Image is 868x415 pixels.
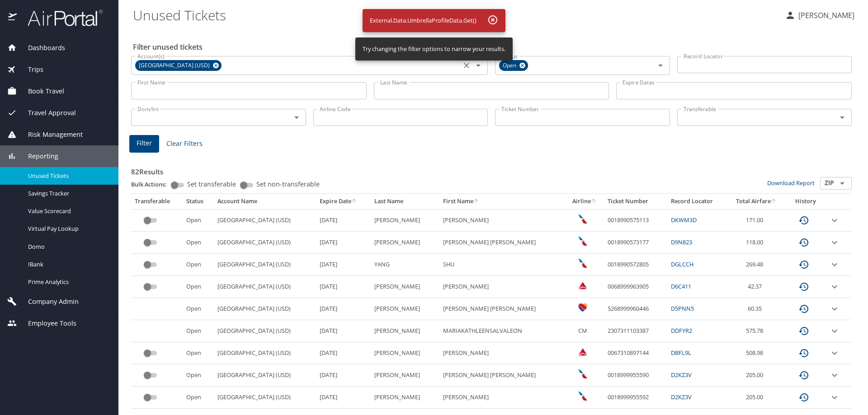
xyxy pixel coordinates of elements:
td: [GEOGRAPHIC_DATA] (USD) [214,387,316,409]
button: sort [591,199,597,205]
td: [GEOGRAPHIC_DATA] (USD) [214,364,316,387]
button: sort [771,199,777,205]
h3: 82 Results [131,161,852,177]
span: IBank [28,260,108,269]
td: [PERSON_NAME] [PERSON_NAME] [439,298,565,320]
th: Record Locator [667,194,727,209]
td: [PERSON_NAME] [371,320,439,342]
th: Account Name [214,194,316,209]
span: Domo [28,242,108,251]
button: expand row [829,303,840,314]
td: [PERSON_NAME] [PERSON_NAME] [439,364,565,387]
th: Airline [565,194,604,209]
td: 0018990573177 [604,232,667,254]
span: Trips [17,65,43,75]
button: Open [836,111,849,124]
td: 5268999960446 [604,298,667,320]
td: [PERSON_NAME] [371,276,439,298]
td: 575.78 [727,320,786,342]
img: Delta Airlines [578,347,587,356]
button: sort [473,199,480,205]
td: [PERSON_NAME] [371,364,439,387]
span: Risk Management [17,130,83,140]
button: expand row [829,281,840,292]
td: 205.00 [727,387,786,409]
span: Virtual Pay Lookup [28,224,108,233]
span: Unused Tickets [28,172,108,180]
a: D2KZ3V [671,371,692,379]
span: Prime Analytics [28,278,108,286]
img: icon-airportal.png [8,9,18,27]
button: [PERSON_NAME] [781,7,858,23]
button: expand row [829,392,840,403]
td: [PERSON_NAME] [439,276,565,298]
td: Open [183,387,214,409]
button: Clear Filters [163,135,206,152]
td: [GEOGRAPHIC_DATA] (USD) [214,232,316,254]
td: 171.00 [727,209,786,231]
td: Open [183,320,214,342]
th: Ticket Number [604,194,667,209]
span: Filter [137,138,152,149]
span: Company Admin [17,297,79,307]
td: [PERSON_NAME] [439,209,565,231]
td: [DATE] [316,276,371,298]
td: 0018990572805 [604,254,667,276]
div: Try changing the filter options to narrow your results. [363,40,505,58]
td: [PERSON_NAME] [371,342,439,364]
td: MARIAKATHLEENSALVALEON [439,320,565,342]
span: Set non-transferable [256,181,320,187]
td: [GEOGRAPHIC_DATA] (USD) [214,276,316,298]
td: [PERSON_NAME] [PERSON_NAME] [439,232,565,254]
td: [DATE] [316,298,371,320]
img: Southwest Airlines [578,303,587,312]
span: Dashboards [17,43,65,53]
img: American Airlines [578,259,587,268]
p: [PERSON_NAME] [796,10,854,21]
span: Travel Approval [17,108,76,118]
h1: Unused Tickets [133,1,778,29]
td: 205.00 [727,364,786,387]
td: 0068999963905 [604,276,667,298]
td: Open [183,276,214,298]
td: Open [183,232,214,254]
p: Bulk Actions: [131,180,174,188]
span: Clear Filters [166,138,203,149]
a: D9N823 [671,238,692,246]
th: Last Name [371,194,439,209]
button: expand row [829,237,840,248]
span: [GEOGRAPHIC_DATA] (USD) [135,61,215,70]
td: [PERSON_NAME] [371,209,439,231]
td: [DATE] [316,364,371,387]
td: [GEOGRAPHIC_DATA] (USD) [214,342,316,364]
a: DDFYR2 [671,326,692,335]
td: 0067310897144 [604,342,667,364]
td: SHU [439,254,565,276]
td: [PERSON_NAME] [439,387,565,409]
td: Open [183,254,214,276]
td: [PERSON_NAME] [439,342,565,364]
div: Open [499,60,528,71]
button: expand row [829,215,840,226]
td: [PERSON_NAME] [371,298,439,320]
td: [GEOGRAPHIC_DATA] (USD) [214,320,316,342]
span: Employee Tools [17,318,76,328]
th: Status [183,194,214,209]
div: [GEOGRAPHIC_DATA] (USD) [135,60,222,71]
button: sort [351,199,358,205]
button: expand row [829,348,840,359]
td: 0018990575113 [604,209,667,231]
td: [DATE] [316,209,371,231]
td: [GEOGRAPHIC_DATA] (USD) [214,209,316,231]
img: Delta Airlines [578,281,587,290]
td: [DATE] [316,320,371,342]
button: Open [836,177,849,190]
td: YANG [371,254,439,276]
a: D6C411 [671,282,691,290]
td: Open [183,209,214,231]
th: Total Airfare [727,194,786,209]
td: [PERSON_NAME] [371,387,439,409]
td: 269.48 [727,254,786,276]
img: airportal-logo.png [18,9,103,27]
div: External.Data.UmbrellaProfileData.Get() [370,12,476,29]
